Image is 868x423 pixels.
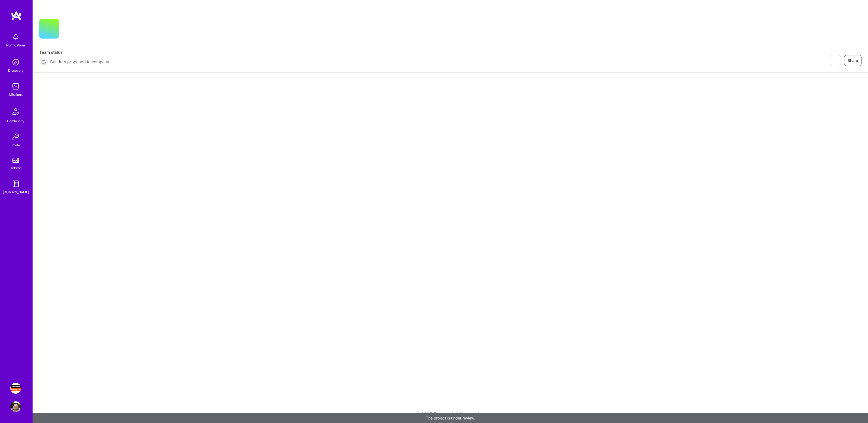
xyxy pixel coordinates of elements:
img: bell [10,31,21,42]
img: Community [9,105,22,118]
img: tokens [12,158,19,163]
img: teamwork [10,81,21,92]
img: User Avatar [10,401,21,412]
div: [DOMAIN_NAME] [3,189,29,195]
a: Simpson Strong-Tie: Product Manager [9,383,23,394]
div: The project is under review. [33,413,868,423]
img: Invite [10,131,21,142]
i: icon EyeClosed [833,58,837,63]
img: Builders proposed to company [39,57,48,66]
i: icon CompanyGray [65,28,70,32]
div: Discovery [8,68,24,73]
img: discovery [10,57,21,68]
div: Tokens [10,165,21,171]
span: Team status [39,49,109,55]
div: Missions [9,92,23,97]
div: Notifications [6,42,25,48]
div: Invite [12,142,20,148]
a: User Avatar [9,401,23,412]
img: Simpson Strong-Tie: Product Manager [10,383,21,394]
img: guide book [10,178,21,189]
span: Share [848,58,858,63]
span: Builders proposed to company [50,59,109,65]
div: Community [7,118,24,124]
img: logo [11,11,22,21]
button: Share [844,55,861,66]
